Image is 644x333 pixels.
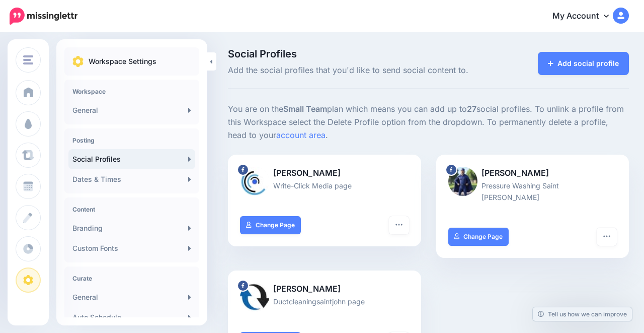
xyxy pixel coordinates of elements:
[72,56,84,67] img: settings.png
[538,52,629,75] a: Add social profile
[228,64,490,77] span: Add the social profiles that you'd like to send social content to.
[10,8,77,25] img: Missinglettr
[283,104,327,114] b: Small Team
[276,130,326,140] a: account area
[448,167,477,196] img: 540092231_122111380304977256_83476065066459615_n-bsa154938.jpg
[68,100,195,120] a: General
[72,275,191,282] h4: Curate
[72,206,191,213] h4: Content
[228,49,490,59] span: Social Profiles
[68,307,195,327] a: Auto Schedule
[240,283,269,312] img: 509438718_3541973979443850_8112383310530640472_n-bsa154940.jpg
[228,103,629,142] p: You are on the plan which means you can add up to social profiles. To unlink a profile from this ...
[542,4,629,29] a: My Account
[240,296,409,307] p: Ductcleaningsaintjohn page
[240,167,409,180] p: [PERSON_NAME]
[68,218,195,238] a: Branding
[448,228,509,246] a: Change Page
[68,287,195,307] a: General
[72,88,191,95] h4: Workspace
[23,55,33,64] img: menu.png
[240,180,409,191] p: Write-Click Media page
[448,180,617,203] p: Pressure Washing Saint [PERSON_NAME]
[68,149,195,169] a: Social Profiles
[68,169,195,189] a: Dates & Times
[68,238,195,258] a: Custom Fonts
[467,104,476,114] b: 27
[72,137,191,144] h4: Posting
[533,307,632,321] a: Tell us how we can improve
[240,283,409,296] p: [PERSON_NAME]
[240,216,301,234] a: Change Page
[448,167,617,180] p: [PERSON_NAME]
[89,55,156,68] p: Workspace Settings
[240,167,269,196] img: 498586017_122098478732877922_4131045330373811000_n-bsa154130.jpg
